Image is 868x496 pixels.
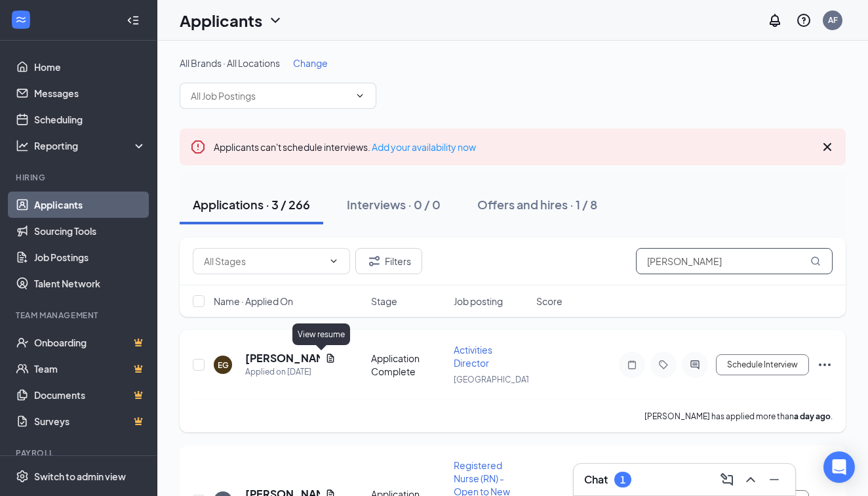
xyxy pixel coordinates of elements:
button: Schedule Interview [716,354,809,375]
b: a day ago [794,411,831,421]
svg: ChevronDown [355,91,365,101]
svg: ComposeMessage [719,472,735,487]
a: SurveysCrown [34,408,146,434]
div: Payroll [16,447,144,459]
div: EG [218,360,229,371]
svg: Tag [656,360,671,370]
span: Name · Applied On [214,295,293,308]
button: Minimize [764,469,785,490]
button: ChevronUp [740,469,761,490]
input: All Job Postings [191,89,349,103]
span: [GEOGRAPHIC_DATA] [454,375,537,384]
div: Open Intercom Messenger [823,451,855,483]
svg: ChevronDown [267,12,283,28]
span: Job posting [454,295,503,308]
svg: Document [325,353,336,363]
a: Job Postings [34,244,146,270]
div: Applied on [DATE] [245,365,336,379]
a: Scheduling [34,106,146,133]
button: ComposeMessage [717,469,738,490]
p: [PERSON_NAME] has applied more than . [644,411,833,422]
a: Add your availability now [372,141,476,153]
div: Switch to admin view [34,470,126,483]
svg: ActiveChat [687,360,703,370]
a: DocumentsCrown [34,382,146,408]
span: Activities Director [454,344,492,369]
svg: Ellipses [817,357,833,373]
svg: Cross [819,139,835,155]
button: Filter Filters [355,248,422,274]
svg: ChevronUp [743,472,759,487]
svg: Notifications [767,12,783,28]
svg: Filter [366,253,382,269]
a: Messages [34,80,146,106]
input: Search in applications [636,248,833,274]
input: All Stages [204,254,323,268]
svg: ChevronDown [328,256,339,266]
div: Team Management [16,310,144,321]
a: Sourcing Tools [34,218,146,244]
a: Applicants [34,192,146,218]
div: AF [828,14,838,26]
svg: WorkstreamLogo [14,13,28,26]
span: Applicants can't schedule interviews. [214,141,476,153]
svg: Collapse [127,14,140,27]
div: Offers and hires · 1 / 8 [477,196,597,213]
span: Change [293,57,328,69]
a: Home [34,54,146,80]
h1: Applicants [180,9,262,31]
div: Reporting [34,139,147,152]
svg: Minimize [766,472,782,487]
div: Application Complete [371,352,446,378]
div: Hiring [16,172,144,183]
span: Score [536,295,562,308]
span: Stage [371,295,397,308]
a: OnboardingCrown [34,329,146,356]
svg: Settings [16,470,29,483]
span: All Brands · All Locations [180,57,280,69]
div: Interviews · 0 / 0 [347,196,441,213]
svg: QuestionInfo [796,12,812,28]
svg: Error [190,139,206,155]
div: 1 [620,474,625,486]
svg: Note [624,360,640,370]
h3: Chat [584,472,608,487]
a: Talent Network [34,270,146,297]
div: Applications · 3 / 266 [193,196,310,213]
h5: [PERSON_NAME] [245,351,320,365]
svg: MagnifyingGlass [810,256,821,266]
a: TeamCrown [34,356,146,382]
svg: Analysis [16,139,29,152]
div: View resume [292,323,350,345]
